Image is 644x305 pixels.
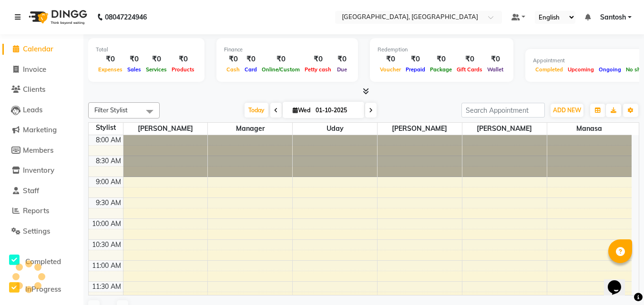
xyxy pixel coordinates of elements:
span: ADD NEW [553,107,581,114]
a: Marketing [2,125,81,136]
div: 11:00 AM [90,261,123,271]
span: Settings [23,226,50,236]
img: logo [24,4,90,30]
span: Gift Cards [454,66,485,73]
iframe: chat widget [604,267,634,295]
div: 10:00 AM [90,219,123,229]
div: ₹0 [242,54,259,65]
span: Calendar [23,44,53,53]
span: [PERSON_NAME] [123,123,208,135]
div: 10:30 AM [90,240,123,250]
span: Completed [533,66,565,73]
a: Inventory [2,165,81,176]
div: 9:00 AM [94,177,123,187]
div: ₹0 [259,54,302,65]
div: ₹0 [378,54,403,65]
button: ADD NEW [551,104,583,117]
div: ₹0 [428,54,454,65]
div: Redemption [378,46,506,54]
span: Products [169,66,197,73]
span: Uday [293,123,377,135]
div: ₹0 [403,54,428,65]
span: Sales [125,66,143,73]
div: Total [96,46,197,54]
div: ₹0 [125,54,143,65]
div: ₹0 [169,54,197,65]
span: Santosh [600,12,626,22]
b: 08047224946 [105,4,147,30]
div: Stylist [89,123,123,133]
span: Petty cash [302,66,334,73]
span: Leads [23,105,42,114]
span: Today [245,103,268,118]
div: ₹0 [224,54,242,65]
span: Upcoming [565,66,596,73]
div: ₹0 [96,54,125,65]
span: Cash [224,66,242,73]
span: Ongoing [596,66,624,73]
span: Prepaid [403,66,428,73]
span: Members [23,146,53,155]
span: Voucher [378,66,403,73]
span: Clients [23,85,45,94]
span: Staff [23,186,39,195]
div: ₹0 [302,54,334,65]
span: [PERSON_NAME] [378,123,462,135]
span: Expenses [96,66,125,73]
div: 11:30 AM [90,282,123,292]
span: Package [428,66,454,73]
div: ₹0 [485,54,506,65]
a: Invoice [2,64,81,75]
a: Calendar [2,44,81,55]
input: Search Appointment [461,103,545,118]
span: Invoice [23,65,46,74]
div: Finance [224,46,350,54]
span: Online/Custom [259,66,302,73]
div: ₹0 [454,54,485,65]
div: 8:00 AM [94,135,123,145]
a: Reports [2,206,81,216]
span: Manager [208,123,292,135]
a: Settings [2,226,81,237]
span: [PERSON_NAME] [462,123,547,135]
a: Clients [2,84,81,95]
span: Services [143,66,169,73]
a: Members [2,145,81,156]
span: Inventory [23,166,54,175]
div: ₹0 [143,54,169,65]
div: 9:30 AM [94,198,123,208]
span: Card [242,66,259,73]
span: Filter Stylist [94,106,128,114]
div: 8:30 AM [94,156,123,166]
span: Due [335,66,349,73]
span: Manasa [547,123,632,135]
span: Wallet [485,66,506,73]
div: ₹0 [334,54,350,65]
span: Wed [290,107,313,114]
span: InProgress [25,285,61,294]
a: Leads [2,105,81,116]
span: Completed [25,257,61,266]
span: Reports [23,206,49,215]
span: Marketing [23,125,57,134]
input: 2025-10-01 [313,103,360,118]
a: Staff [2,186,81,197]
